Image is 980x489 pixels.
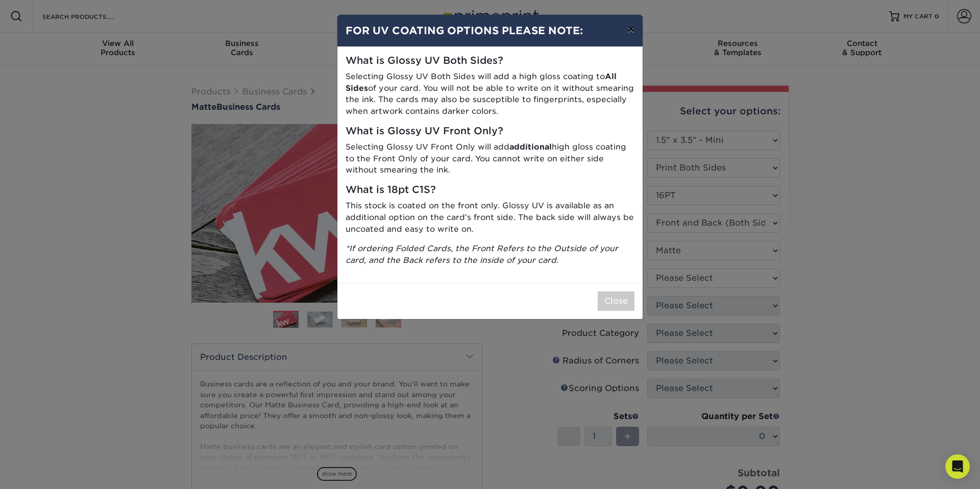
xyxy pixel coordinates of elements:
i: *If ordering Folded Cards, the Front Refers to the Outside of your card, and the Back refers to t... [346,243,618,265]
p: Selecting Glossy UV Front Only will add high gloss coating to the Front Only of your card. You ca... [346,141,634,176]
p: Selecting Glossy UV Both Sides will add a high gloss coating to of your card. You will not be abl... [346,71,634,117]
strong: additional [509,142,552,152]
h5: What is 18pt C1S? [346,184,634,196]
h4: FOR UV COATING OPTIONS PLEASE NOTE: [346,23,634,38]
strong: All Sides [346,71,617,93]
h5: What is Glossy UV Both Sides? [346,55,634,67]
button: Close [598,291,634,311]
button: × [619,15,643,43]
p: This stock is coated on the front only. Glossy UV is available as an additional option on the car... [346,200,634,235]
h5: What is Glossy UV Front Only? [346,126,634,137]
div: Open Intercom Messenger [945,454,970,479]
